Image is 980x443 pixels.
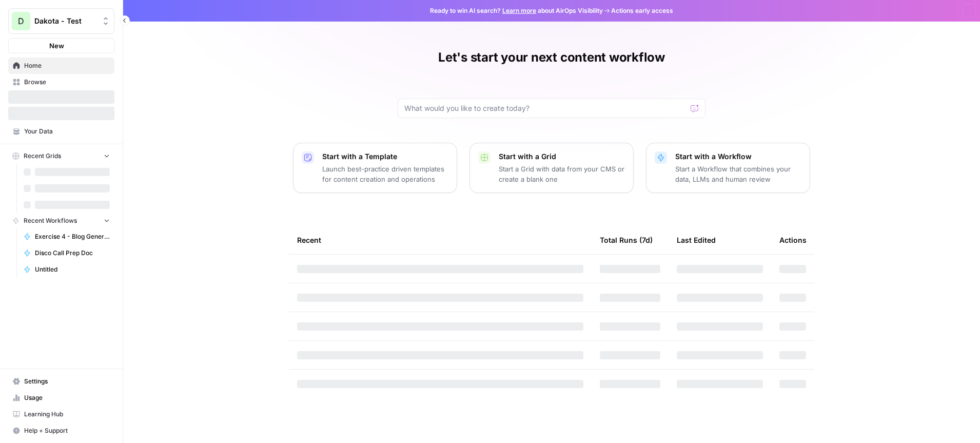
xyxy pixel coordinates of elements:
button: Recent Grids [8,148,114,164]
span: Untitled [35,265,110,274]
p: Start with a Template [322,151,448,162]
p: Launch best-practice driven templates for content creation and operations [322,164,448,184]
div: Total Runs (7d) [600,226,653,254]
p: Start with a Grid [499,151,625,162]
button: Start with a TemplateLaunch best-practice driven templates for content creation and operations [293,143,457,193]
p: Start a Grid with data from your CMS or create a blank one [499,164,625,184]
span: Exercise 4 - Blog Generator [35,232,110,241]
span: Usage [24,393,110,402]
input: What would you like to create today? [404,103,687,113]
span: Your Data [24,127,110,136]
span: D [18,15,24,27]
button: Help + Support [8,422,114,439]
span: Settings [24,377,110,386]
a: Browse [8,74,114,90]
span: Recent Grids [24,151,61,161]
a: Your Data [8,123,114,140]
span: Dakota - Test [34,16,96,26]
div: Last Edited [677,226,716,254]
a: Settings [8,373,114,390]
p: Start with a Workflow [675,151,801,162]
div: Actions [779,226,807,254]
span: Ready to win AI search? about AirOps Visibility [430,6,603,15]
span: Browse [24,78,110,87]
button: Workspace: Dakota - Test [8,8,114,34]
h1: Let's start your next content workflow [438,49,665,66]
div: Recent [297,226,583,254]
span: Disco Call Prep Doc [35,248,110,258]
span: New [49,41,64,51]
span: Actions early access [611,6,673,15]
button: New [8,38,114,53]
a: Learning Hub [8,406,114,422]
a: Disco Call Prep Doc [19,245,114,261]
a: Home [8,57,114,74]
button: Start with a WorkflowStart a Workflow that combines your data, LLMs and human review [646,143,810,193]
a: Untitled [19,261,114,278]
a: Exercise 4 - Blog Generator [19,228,114,245]
button: Recent Workflows [8,213,114,228]
span: Recent Workflows [24,216,77,225]
a: Learn more [502,7,536,14]
span: Home [24,61,110,70]
span: Help + Support [24,426,110,435]
button: Start with a GridStart a Grid with data from your CMS or create a blank one [469,143,634,193]
p: Start a Workflow that combines your data, LLMs and human review [675,164,801,184]
span: Learning Hub [24,410,110,419]
a: Usage [8,390,114,406]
